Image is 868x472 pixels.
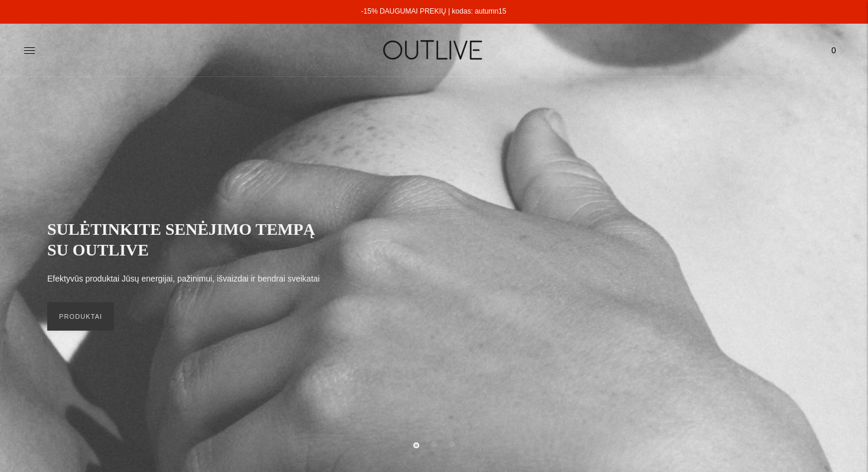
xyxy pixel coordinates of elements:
[361,7,507,15] a: -15% DAUGUMAI PREKIŲ | kodas: autumn15
[825,42,842,59] span: 0
[431,441,437,447] button: Move carousel to slide 2
[360,30,508,70] img: OUTLIVE
[449,441,455,447] button: Move carousel to slide 3
[47,272,319,286] p: Efektyvūs produktai Jūsų energijai, pažinimui, išvaizdai ir bendrai sveikatai
[413,442,419,448] button: Move carousel to slide 1
[823,37,844,63] a: 0
[47,302,114,331] a: PRODUKTAI
[47,219,331,260] h2: SULĖTINKITE SENĖJIMO TEMPĄ SU OUTLIVE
